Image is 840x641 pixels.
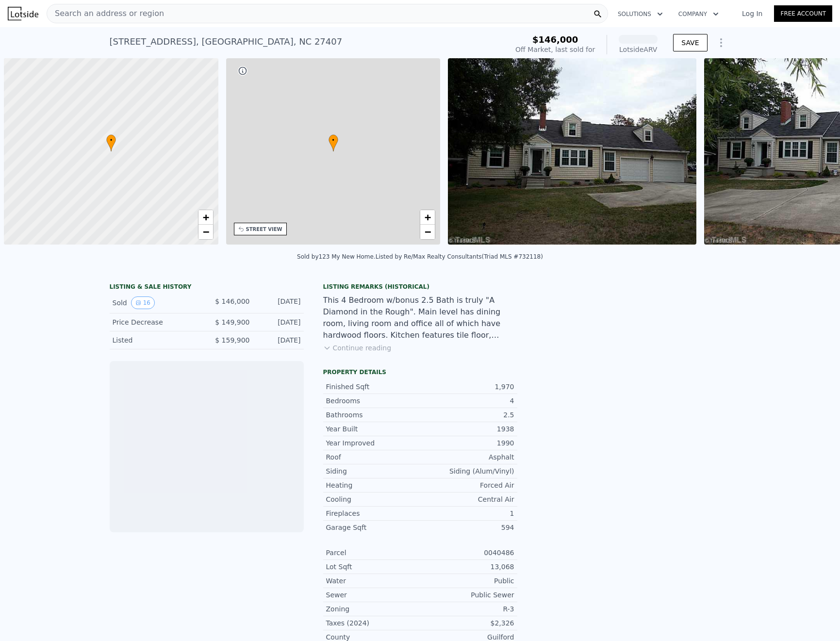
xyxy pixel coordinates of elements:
[215,336,249,344] span: $ 159,900
[420,590,514,600] div: Public Sewer
[420,452,514,462] div: Asphalt
[420,562,514,572] div: 13,068
[323,295,517,341] div: This 4 Bedroom w/bonus 2.5 Bath is truly "A Diamond in the Rough". Main level has dining room, li...
[326,523,420,532] div: Garage Sqft
[420,382,514,392] div: 1,970
[326,410,420,420] div: Bathrooms
[326,604,420,614] div: Zoning
[420,466,514,476] div: Siding (Alum/Vinyl)
[420,523,514,532] div: 594
[106,136,116,145] span: •
[323,283,517,291] div: Listing Remarks (Historical)
[113,317,199,327] div: Price Decrease
[326,424,420,434] div: Year Built
[515,45,595,54] div: Off Market, last sold for
[326,576,420,586] div: Water
[610,5,671,23] button: Solutions
[110,35,343,49] div: [STREET_ADDRESS] , [GEOGRAPHIC_DATA] , NC 27407
[326,618,420,628] div: Taxes (2024)
[198,225,213,239] a: Zoom out
[326,509,420,518] div: Fireplaces
[619,45,658,54] div: Lotside ARV
[8,7,38,20] img: Lotside
[258,335,301,345] div: [DATE]
[730,9,774,18] a: Log In
[323,343,392,353] button: Continue reading
[774,5,832,22] a: Free Account
[326,466,420,476] div: Siding
[198,210,213,225] a: Zoom in
[297,253,376,260] div: Sold by 123 My New Home .
[376,253,543,260] div: Listed by Re/Max Realty Consultants (Triad MLS #732118)
[326,382,420,392] div: Finished Sqft
[202,226,209,238] span: −
[532,34,578,45] span: $146,000
[420,604,514,614] div: R-3
[326,548,420,558] div: Parcel
[258,296,301,309] div: [DATE]
[420,576,514,586] div: Public
[326,438,420,448] div: Year Improved
[323,368,517,376] div: Property details
[326,590,420,600] div: Sewer
[258,317,301,327] div: [DATE]
[329,136,338,145] span: •
[202,211,209,223] span: +
[448,58,696,245] img: Sale: 83362453 Parcel: 70274286
[113,335,199,345] div: Listed
[326,396,420,406] div: Bedrooms
[711,33,731,52] button: Show Options
[420,410,514,420] div: 2.5
[425,226,431,238] span: −
[326,452,420,462] div: Roof
[326,562,420,572] div: Lot Sqft
[420,438,514,448] div: 1990
[420,225,435,239] a: Zoom out
[420,618,514,628] div: $2,326
[215,297,249,305] span: $ 146,000
[420,396,514,406] div: 4
[420,424,514,434] div: 1938
[106,134,116,151] div: •
[618,584,649,615] img: Lotside
[326,480,420,490] div: Heating
[673,34,707,51] button: SAVE
[110,283,304,293] div: LISTING & SALE HISTORY
[131,296,155,309] button: View historical data
[420,480,514,490] div: Forced Air
[420,494,514,504] div: Central Air
[113,296,199,309] div: Sold
[671,5,726,23] button: Company
[47,8,164,19] span: Search an address or region
[246,226,282,233] div: STREET VIEW
[425,211,431,223] span: +
[215,318,249,326] span: $ 149,900
[326,494,420,504] div: Cooling
[420,210,435,225] a: Zoom in
[420,548,514,558] div: 0040486
[329,134,338,151] div: •
[420,509,514,518] div: 1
